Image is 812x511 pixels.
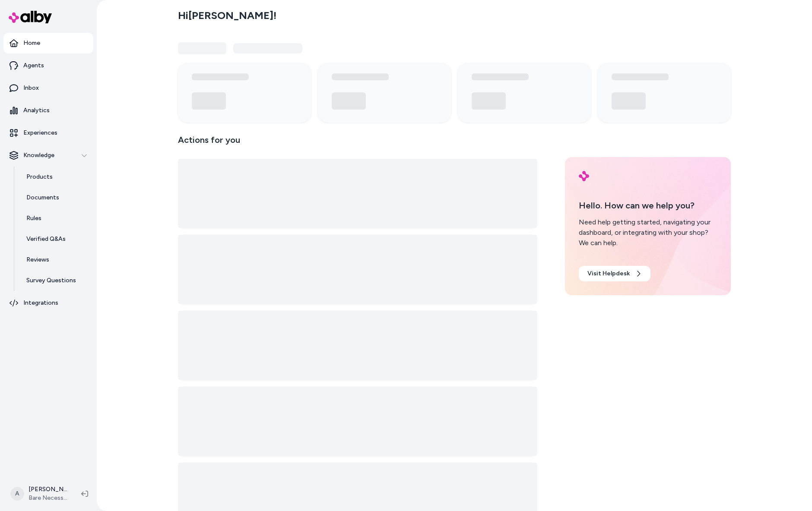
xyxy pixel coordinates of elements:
[178,9,276,22] h2: Hi [PERSON_NAME] !
[26,255,49,264] p: Reviews
[29,494,67,502] span: Bare Necessities
[23,129,57,137] p: Experiences
[9,11,52,23] img: alby Logo
[18,187,93,208] a: Documents
[3,123,93,143] a: Experiences
[178,133,537,154] p: Actions for you
[23,151,54,160] p: Knowledge
[579,217,717,248] div: Need help getting started, navigating your dashboard, or integrating with your shop? We can help.
[10,487,24,501] span: A
[579,171,589,181] img: alby Logo
[23,39,40,47] p: Home
[18,229,93,249] a: Verified Q&As
[23,84,39,92] p: Inbox
[23,299,58,307] p: Integrations
[26,235,66,243] p: Verified Q&As
[579,199,717,212] p: Hello. How can we help you?
[18,208,93,229] a: Rules
[23,61,44,70] p: Agents
[26,193,59,202] p: Documents
[3,78,93,98] a: Inbox
[3,100,93,121] a: Analytics
[3,145,93,166] button: Knowledge
[18,249,93,270] a: Reviews
[26,276,76,285] p: Survey Questions
[23,106,50,115] p: Analytics
[29,485,67,494] p: [PERSON_NAME]
[3,33,93,54] a: Home
[3,55,93,76] a: Agents
[26,173,53,181] p: Products
[3,293,93,313] a: Integrations
[26,214,41,223] p: Rules
[5,480,74,508] button: A[PERSON_NAME]Bare Necessities
[18,270,93,291] a: Survey Questions
[579,266,650,281] a: Visit Helpdesk
[18,167,93,187] a: Products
